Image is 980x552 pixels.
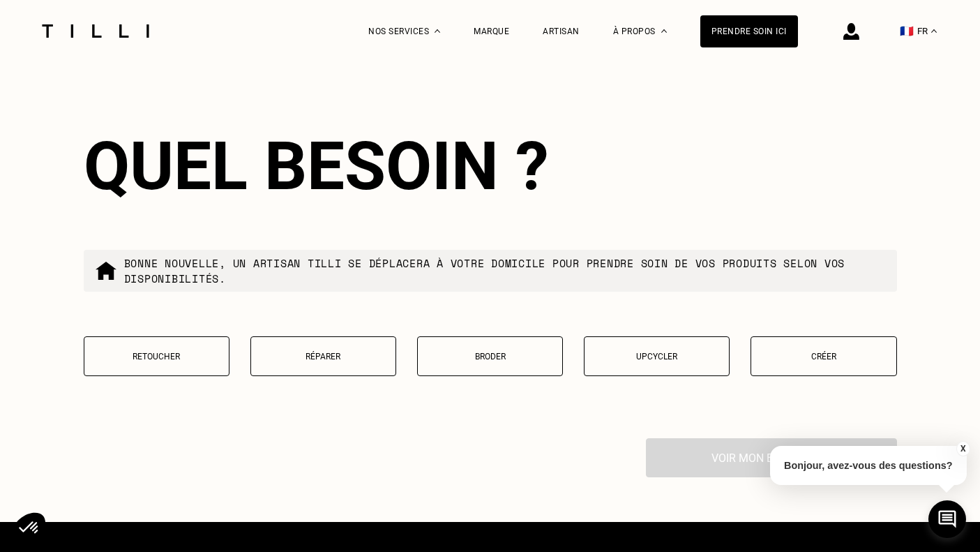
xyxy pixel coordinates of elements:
[95,260,117,282] img: commande à domicile
[250,336,396,376] button: Réparer
[84,336,229,376] button: Retoucher
[584,336,730,376] button: Upcycler
[543,27,580,36] a: Artisan
[591,352,722,361] p: Upcycler
[751,336,896,376] button: Créer
[931,29,937,33] img: menu déroulant
[900,24,914,38] span: 🇫🇷
[474,27,509,36] a: Marque
[956,441,970,456] button: X
[661,29,667,33] img: Menu déroulant à propos
[435,29,440,33] img: Menu déroulant
[91,352,222,361] p: Retoucher
[700,15,798,47] a: Prendre soin ici
[758,352,889,361] p: Créer
[425,352,555,361] p: Broder
[258,352,389,361] p: Réparer
[417,336,563,376] button: Broder
[124,255,886,286] p: Bonne nouvelle, un artisan tilli se déplacera à votre domicile pour prendre soin de vos produits ...
[770,446,967,485] p: Bonjour, avez-vous des questions?
[37,24,154,38] img: Logo du service de couturière Tilli
[84,127,897,205] div: Quel besoin ?
[843,23,859,40] img: icône connexion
